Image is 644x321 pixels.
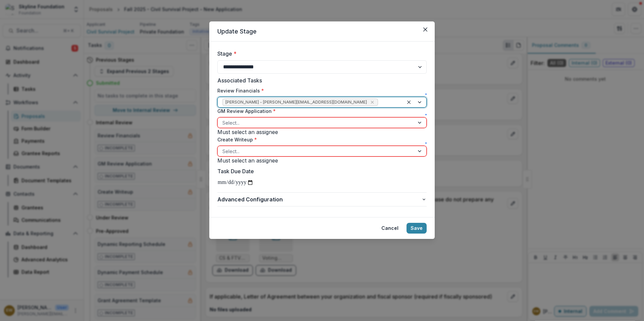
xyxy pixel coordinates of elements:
[209,21,435,42] header: Update Stage
[217,128,427,136] div: Must select an assignee
[217,195,421,203] span: Advanced Configuration
[217,50,423,58] label: Stage
[217,136,257,143] label: Create Writeup
[217,156,427,165] div: Must select an assignee
[377,223,402,234] button: Cancel
[217,87,264,94] label: Review Financials
[407,223,427,234] button: Save
[217,76,423,84] label: Associated Tasks
[369,99,376,106] div: Remove Roxanne Hanson - roxanne@skylinefoundation.org
[225,100,367,105] span: [PERSON_NAME] - [PERSON_NAME][EMAIL_ADDRESS][DOMAIN_NAME]
[405,98,413,106] div: Clear selected options
[217,167,423,175] label: Task Due Date
[420,24,431,35] button: Close
[217,108,276,115] label: GM Review Application
[217,193,427,206] button: Advanced Configuration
